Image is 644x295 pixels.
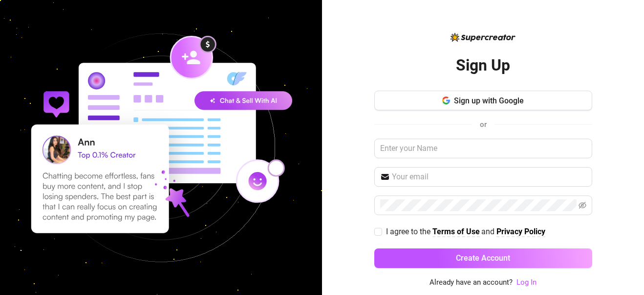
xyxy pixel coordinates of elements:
[374,91,592,110] button: Sign up with Google
[481,227,496,236] span: and
[454,96,524,105] span: Sign up with Google
[480,120,487,129] span: or
[386,227,432,236] span: I agree to the
[374,248,592,268] button: Create Account
[451,33,515,42] img: logo-BBDzfeDw.svg
[429,277,513,289] span: Already have an account?
[516,277,537,289] a: Log In
[392,171,586,183] input: Your email
[456,55,510,75] h2: Sign Up
[516,278,537,287] a: Log In
[432,227,480,237] a: Terms of Use
[579,201,586,209] span: eye-invisible
[432,227,480,236] strong: Terms of Use
[496,227,545,236] strong: Privacy Policy
[496,227,545,237] a: Privacy Policy
[456,253,510,263] span: Create Account
[374,139,592,158] input: Enter your Name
